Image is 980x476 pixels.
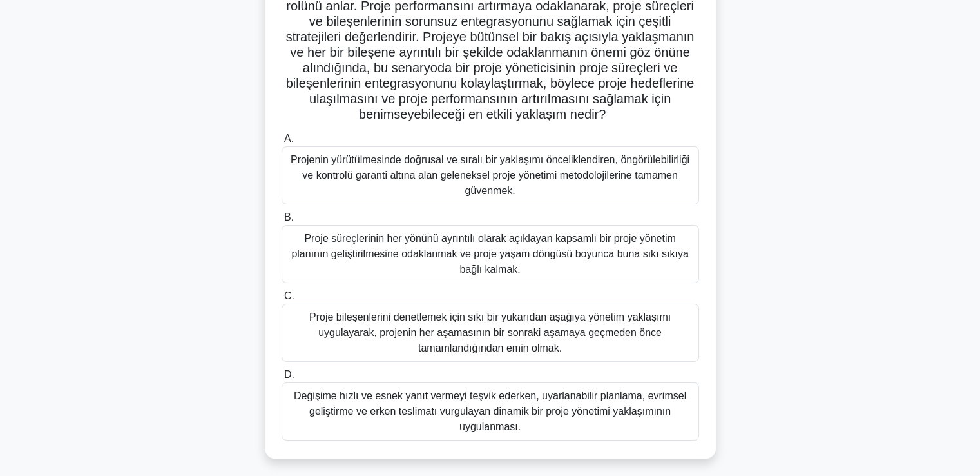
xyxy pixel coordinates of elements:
[284,133,294,144] font: A.
[294,390,686,432] font: Değişime hızlı ve esnek yanıt vermeyi teşvik ederken, uyarlanabilir planlama, evrimsel geliştirme...
[291,233,688,275] font: Proje süreçlerinin her yönünü ayrıntılı olarak açıklayan kapsamlı bir proje yönetim planının geli...
[309,312,671,353] font: Proje bileşenlerini denetlemek için sıkı bir yukarıdan aşağıya yönetim yaklaşımı uygulayarak, pro...
[284,212,294,223] font: B.
[291,154,689,196] font: Projenin yürütülmesinde doğrusal ve sıralı bir yaklaşımı önceliklendiren, öngörülebilirliği ve ko...
[284,290,294,301] font: C.
[284,369,294,380] font: D.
